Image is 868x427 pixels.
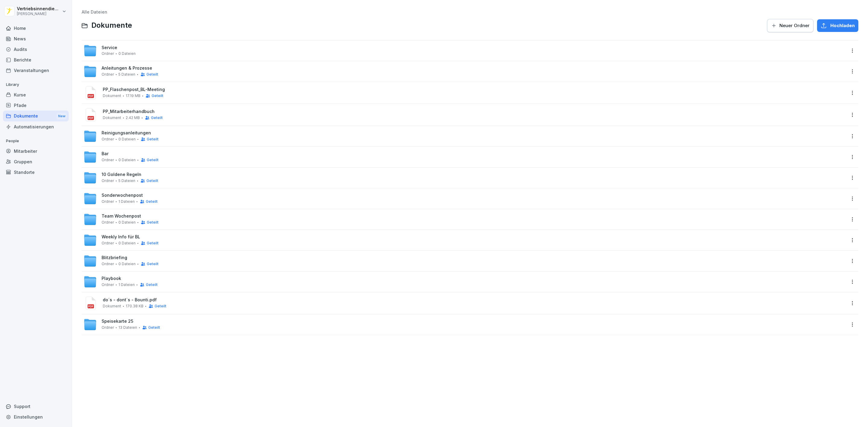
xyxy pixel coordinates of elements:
[3,156,69,167] a: Gruppen
[148,325,160,330] span: Geteilt
[118,220,136,224] span: 0 Dateien
[102,241,114,245] span: Ordner
[102,220,114,224] span: Ordner
[3,111,69,122] a: DokumenteNew
[3,33,69,44] a: News
[118,262,136,266] span: 0 Dateien
[83,213,846,226] a: Team WochenpostOrdner0 DateienGeteilt
[102,325,114,330] span: Ordner
[102,234,140,240] span: Weekly Info für BL
[102,158,114,162] span: Ordner
[146,199,158,204] span: Geteilt
[146,72,158,77] span: Geteilt
[155,304,166,308] span: Geteilt
[118,158,136,162] span: 0 Dateien
[118,325,137,330] span: 13 Dateien
[102,52,114,56] span: Ordner
[3,412,69,422] a: Einstellungen
[102,172,141,177] span: 10 Goldene Regeln
[3,65,69,76] a: Veranstaltungen
[118,137,136,141] span: 0 Dateien
[83,150,846,164] a: BarOrdner0 DateienGeteilt
[147,262,159,266] span: Geteilt
[102,262,114,266] span: Ordner
[126,94,140,98] span: 17.19 MB
[118,199,135,204] span: 1 Dateien
[118,179,135,183] span: 5 Dateien
[83,192,846,205] a: SonderwochenpostOrdner1 DateienGeteilt
[102,151,108,156] span: Bar
[779,22,810,29] span: Neuer Ordner
[102,179,114,183] span: Ordner
[3,111,69,122] div: Dokumente
[83,275,846,288] a: PlaybookOrdner1 DateienGeteilt
[817,19,858,32] button: Hochladen
[147,220,159,224] span: Geteilt
[57,113,67,120] div: New
[3,23,69,33] a: Home
[3,136,69,146] p: People
[102,276,121,281] span: Playbook
[151,116,163,120] span: Geteilt
[83,318,846,331] a: Speisekarte 25Ordner13 DateienGeteilt
[83,44,846,57] a: ServiceOrdner0 Dateien
[102,283,114,287] span: Ordner
[3,167,69,177] a: Standorte
[152,94,163,98] span: Geteilt
[82,9,107,14] a: Alle Dateien
[17,12,61,16] p: [PERSON_NAME]
[83,234,846,247] a: Weekly Info für BLOrdner0 DateienGeteilt
[102,319,133,324] span: Speisekarte 25
[3,44,69,55] a: Audits
[102,72,114,77] span: Ordner
[102,214,141,219] span: Team Wochenpost
[102,66,152,71] span: Anleitungen & Prozesse
[83,171,846,184] a: 10 Goldene RegelnOrdner5 DateienGeteilt
[103,297,846,303] span: do´s - dont´s - Bounti.pdf
[118,241,136,245] span: 0 Dateien
[83,65,846,78] a: Anleitungen & ProzesseOrdner5 DateienGeteilt
[103,109,846,114] span: PP_Mitarbeiterhandbuch
[102,45,117,50] span: Service
[103,304,121,308] span: Dokument
[102,199,114,204] span: Ordner
[103,87,846,92] span: PP_Flaschenpost_BL-Meeting
[102,137,114,141] span: Ordner
[3,89,69,100] a: Kurse
[91,21,132,30] span: Dokumente
[126,116,140,120] span: 2.42 MB
[102,255,127,260] span: Blitzbriefing
[3,80,69,89] p: Library
[830,22,855,29] span: Hochladen
[102,193,143,198] span: Sonderwochenpost
[103,94,121,98] span: Dokument
[3,55,69,65] a: Berichte
[103,116,121,120] span: Dokument
[118,72,135,77] span: 5 Dateien
[146,179,158,183] span: Geteilt
[118,52,136,56] span: 0 Dateien
[147,137,159,141] span: Geteilt
[3,100,69,111] a: Pfade
[3,401,69,412] div: Support
[147,158,159,162] span: Geteilt
[147,241,159,245] span: Geteilt
[767,19,813,32] button: Neuer Ordner
[3,146,69,156] a: Mitarbeiter
[83,130,846,143] a: ReinigungsanleitungenOrdner0 DateienGeteilt
[102,130,151,136] span: Reinigungsanleitungen
[126,304,143,308] span: 170.38 KB
[83,254,846,268] a: BlitzbriefingOrdner0 DateienGeteilt
[3,121,69,132] div: Automatisierungen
